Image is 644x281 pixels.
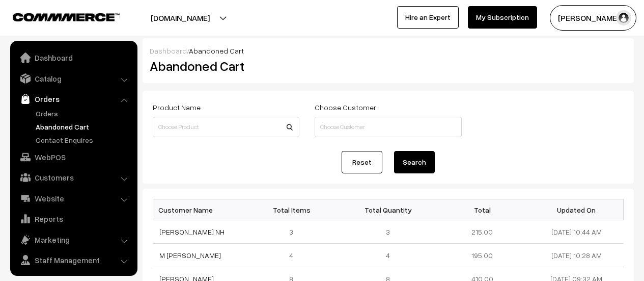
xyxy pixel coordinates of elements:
[616,10,631,25] img: user
[13,189,134,208] a: Website
[159,227,225,236] a: [PERSON_NAME] NH
[13,69,134,88] a: Catalog
[13,168,134,187] a: Customers
[153,199,247,220] th: Customer Name
[435,244,529,267] td: 195.00
[342,151,382,173] a: Reset
[550,5,636,31] button: [PERSON_NAME]
[13,10,102,22] a: COMMMERCE
[341,220,435,244] td: 3
[153,117,299,137] input: Choose Product
[159,251,221,260] a: M [PERSON_NAME]
[341,199,435,220] th: Total Quantity
[13,148,134,166] a: WebPOS
[150,46,187,55] a: Dashboard
[33,121,134,132] a: Abandoned Cart
[13,48,134,67] a: Dashboard
[13,13,120,21] img: COMMMERCE
[247,244,341,267] td: 4
[13,251,134,269] a: Staff Management
[115,5,245,31] button: [DOMAIN_NAME]
[397,6,459,29] a: Hire an Expert
[189,46,244,55] span: Abandoned Cart
[341,244,435,267] td: 4
[315,102,376,113] label: Choose Customer
[529,220,624,244] td: [DATE] 10:44 AM
[247,199,341,220] th: Total Items
[529,199,624,220] th: Updated On
[13,90,134,108] a: Orders
[13,210,134,228] a: Reports
[435,220,529,244] td: 215.00
[33,135,134,145] a: Contact Enquires
[150,45,627,56] div: /
[468,6,537,29] a: My Subscription
[153,102,201,113] label: Product Name
[315,117,461,137] input: Choose Customer
[247,220,341,244] td: 3
[13,231,134,249] a: Marketing
[150,58,298,74] h2: Abandoned Cart
[394,151,435,173] button: Search
[435,199,529,220] th: Total
[529,244,624,267] td: [DATE] 10:28 AM
[33,108,134,119] a: Orders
